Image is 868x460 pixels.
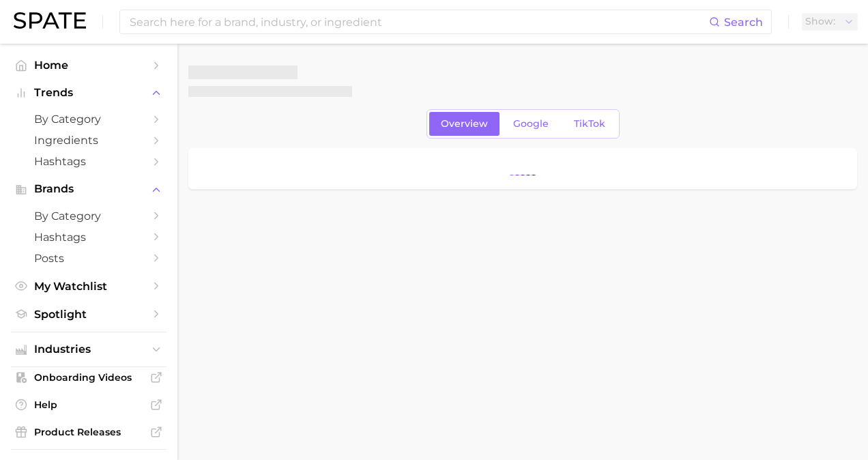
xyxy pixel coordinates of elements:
[11,367,167,388] a: Onboarding Videos
[11,179,167,199] button: Brands
[11,276,167,297] a: My Watchlist
[11,227,167,248] a: Hashtags
[34,231,143,244] span: Hashtags
[513,118,549,130] span: Google
[11,248,167,269] a: Posts
[34,371,143,384] span: Onboarding Videos
[11,130,167,151] a: Ingredients
[11,394,167,415] a: Help
[805,18,835,25] span: Show
[11,55,167,76] a: Home
[34,87,143,99] span: Trends
[34,399,143,411] span: Help
[11,205,167,227] a: by Category
[724,16,763,29] span: Search
[11,304,167,325] a: Spotlight
[34,426,143,438] span: Product Releases
[34,155,143,168] span: Hashtags
[11,422,167,442] a: Product Releases
[11,109,167,130] a: by Category
[502,112,560,136] a: Google
[34,280,143,293] span: My Watchlist
[11,339,167,360] button: Industries
[34,252,143,265] span: Posts
[802,13,858,31] button: Show
[34,210,143,222] span: by Category
[11,151,167,172] a: Hashtags
[34,59,143,72] span: Home
[34,308,143,321] span: Spotlight
[441,118,488,130] span: Overview
[34,343,143,356] span: Industries
[128,10,709,33] input: Search here for a brand, industry, or ingredient
[429,112,500,136] a: Overview
[562,112,617,136] a: TikTok
[574,118,605,130] span: TikTok
[34,113,143,126] span: by Category
[34,134,143,147] span: Ingredients
[34,183,143,195] span: Brands
[11,83,167,103] button: Trends
[14,12,86,29] img: SPATE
